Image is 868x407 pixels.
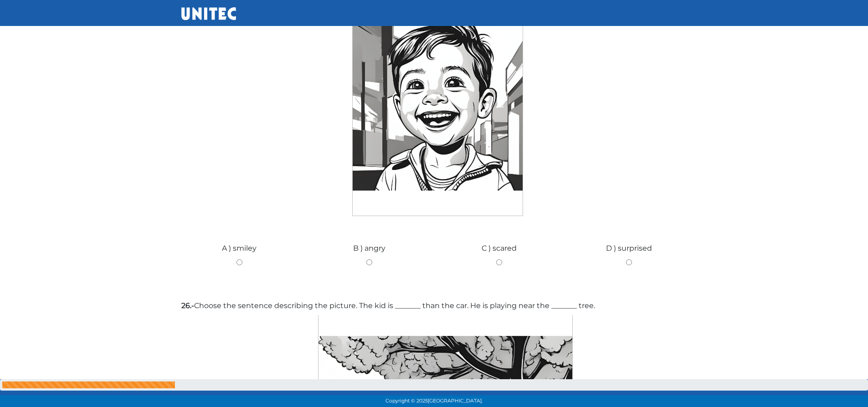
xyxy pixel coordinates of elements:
[222,243,257,254] label: A ) smiley
[353,243,385,254] label: B ) angry
[181,301,194,310] strong: 26.-
[482,243,517,254] label: C ) scared
[181,7,236,20] img: UNITEC
[606,243,652,254] label: D ) surprised
[181,300,687,311] label: Choose the sentence describing the picture. The kid is _______ than the car. He is playing near t...
[428,398,483,404] span: [GEOGRAPHIC_DATA].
